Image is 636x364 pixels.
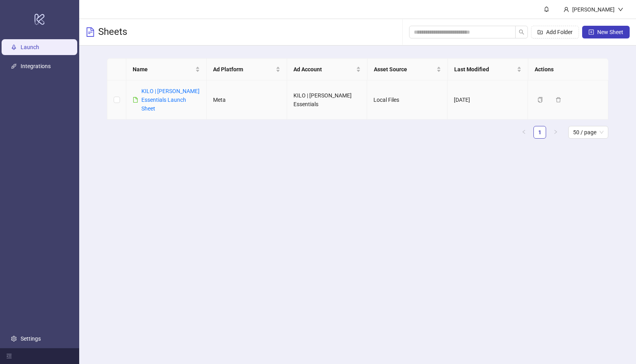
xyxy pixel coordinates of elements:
span: 50 / page [573,126,604,138]
span: Add Folder [546,29,573,35]
span: folder-add [537,29,543,35]
th: Name [126,59,207,80]
span: Ad Account [293,65,354,74]
a: KILO | [PERSON_NAME] Essentials Launch Sheet [141,88,200,112]
li: Previous Page [518,126,530,139]
span: down [618,7,623,12]
th: Ad Platform [207,59,287,80]
th: Ad Account [287,59,368,80]
span: New Sheet [597,29,623,35]
a: Launch [21,44,39,51]
span: copy [537,97,543,103]
a: Settings [21,335,41,342]
h3: Sheets [98,26,127,38]
a: Integrations [21,63,51,70]
button: right [549,126,562,139]
span: right [553,130,558,134]
button: New Sheet [582,26,630,38]
span: Name [133,65,194,74]
li: 1 [533,126,546,139]
span: menu-fold [6,353,12,359]
a: 1 [534,126,546,138]
span: Ad Platform [213,65,274,74]
span: delete [556,97,561,103]
span: left [522,130,526,134]
th: Asset Source [368,59,448,80]
span: plus-square [588,29,594,35]
span: file [133,97,138,103]
button: Add Folder [531,26,579,38]
td: Meta [207,80,287,120]
td: Local Files [367,80,447,120]
button: left [518,126,530,139]
th: Actions [528,59,609,80]
li: Next Page [549,126,562,139]
span: search [519,29,524,35]
span: user [564,7,569,12]
span: file-text [86,27,95,37]
span: Asset Source [374,65,435,74]
td: [DATE] [447,80,528,120]
div: Page Size [568,126,608,139]
div: [PERSON_NAME] [569,5,618,14]
th: Last Modified [448,59,528,80]
td: KILO | [PERSON_NAME] Essentials [287,80,368,120]
span: bell [544,6,549,12]
span: Last Modified [454,65,515,74]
